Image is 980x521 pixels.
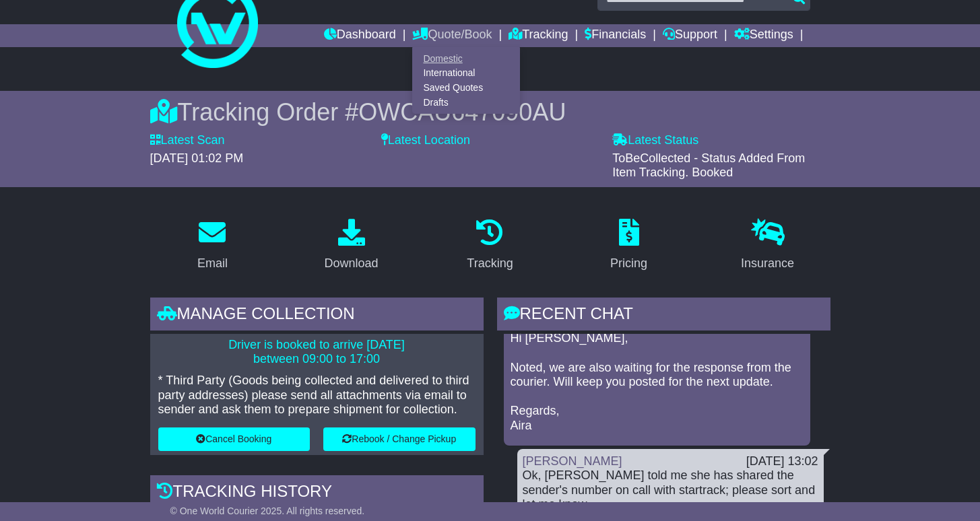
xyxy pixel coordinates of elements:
[663,24,717,47] a: Support
[315,214,387,277] a: Download
[467,254,513,273] div: Tracking
[610,254,647,273] div: Pricing
[585,24,646,47] a: Financials
[413,51,519,66] a: Domestic
[413,95,519,110] a: Drafts
[158,427,311,451] button: Cancel Booking
[381,133,470,148] label: Latest Location
[158,374,476,417] p: * Third Party (Goods being collected and delivered to third party addresses) please send all atta...
[509,24,568,47] a: Tracking
[412,24,492,47] a: Quote/Book
[150,475,484,512] div: Tracking history
[150,98,830,127] div: Tracking Order #
[458,214,521,277] a: Tracking
[746,454,818,469] div: [DATE] 13:02
[612,133,698,148] label: Latest Status
[412,47,520,114] div: Quote/Book
[741,254,794,273] div: Insurance
[150,151,244,165] span: [DATE] 01:02 PM
[413,66,519,81] a: International
[323,427,476,451] button: Rebook / Change Pickup
[612,151,805,180] span: ToBeCollected - Status Added From Item Tracking. Booked
[158,338,476,367] p: Driver is booked to arrive [DATE] between 09:00 to 17:00
[413,81,519,96] a: Saved Quotes
[511,331,804,433] p: Hi [PERSON_NAME], Noted, we are also waiting for the response from the courier. Will keep you pos...
[150,298,484,334] div: Manage collection
[732,214,803,277] a: Insurance
[601,214,656,277] a: Pricing
[523,454,622,468] a: [PERSON_NAME]
[523,468,818,512] div: Ok, [PERSON_NAME] told me she has shared the sender's number on call with startrack; please sort ...
[170,506,365,516] span: © One World Courier 2025. All rights reserved.
[189,214,236,277] a: Email
[734,24,793,47] a: Settings
[324,24,396,47] a: Dashboard
[150,133,225,148] label: Latest Scan
[497,298,830,334] div: RECENT CHAT
[358,98,566,126] span: OWCAU647090AU
[324,254,378,273] div: Download
[197,254,228,273] div: Email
